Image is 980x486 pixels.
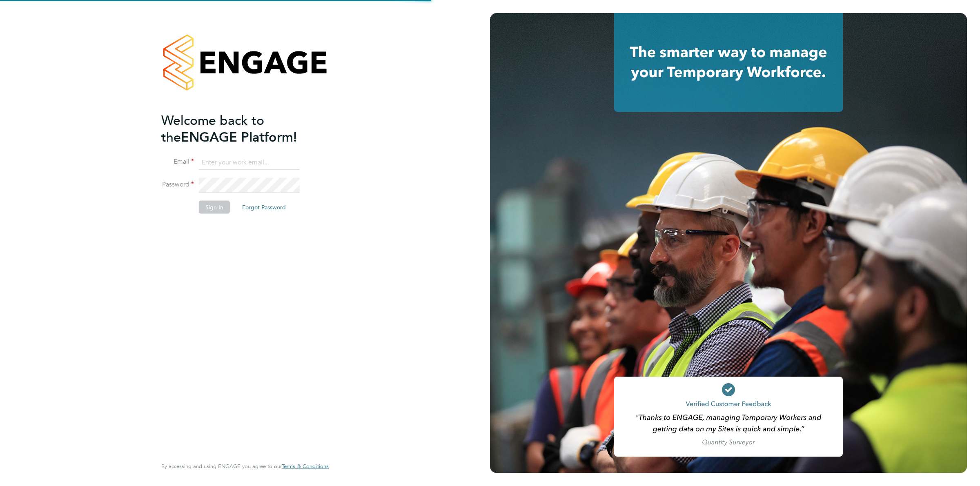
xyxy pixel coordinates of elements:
label: Password [161,180,194,189]
button: Forgot Password [236,201,292,214]
input: Enter your work email... [199,155,300,170]
span: Welcome back to the [161,112,264,145]
h2: ENGAGE Platform! [161,112,321,145]
label: Email [161,158,194,166]
span: By accessing and using ENGAGE you agree to our [161,463,329,470]
button: Sign In [199,201,230,214]
a: Terms & Conditions [282,463,329,470]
